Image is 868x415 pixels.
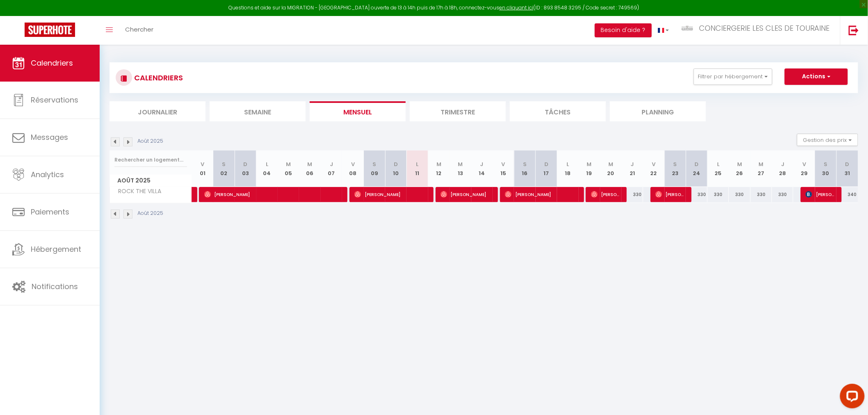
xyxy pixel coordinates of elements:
abbr: J [781,160,784,168]
th: 01 [192,150,213,187]
th: 27 [751,150,772,187]
span: [PERSON_NAME] [441,187,490,202]
li: Tâches [510,101,606,121]
abbr: D [243,160,247,168]
button: Actions [785,68,848,85]
abbr: S [523,160,527,168]
span: ROCK THE VILLA [111,187,164,196]
button: Besoin d'aide ? [595,23,652,37]
span: Messages [31,132,68,142]
abbr: M [759,160,764,168]
span: Notifications [32,281,78,292]
th: 11 [407,150,428,187]
abbr: S [372,160,376,168]
th: 17 [536,150,557,187]
th: 18 [557,150,578,187]
abbr: M [737,160,742,168]
abbr: V [502,160,505,168]
th: 26 [729,150,750,187]
span: Réservations [31,95,78,105]
abbr: S [824,160,828,168]
th: 05 [278,150,299,187]
button: Filtrer par hébergement [694,68,772,85]
span: CONCIERGERIE LES CLES DE TOURAINE [699,23,830,33]
th: 13 [450,150,471,187]
th: 25 [708,150,729,187]
span: Calendriers [31,58,73,68]
iframe: LiveChat chat widget [834,381,868,415]
th: 24 [686,150,707,187]
div: 330 [621,187,643,202]
span: Août 2025 [110,175,192,187]
th: 09 [364,150,385,187]
abbr: M [436,160,441,168]
th: 02 [213,150,235,187]
span: [PERSON_NAME] [204,187,339,202]
th: 03 [235,150,256,187]
span: Hébergement [31,244,81,254]
li: Semaine [210,101,306,121]
th: 21 [621,150,643,187]
li: Journalier [110,101,206,121]
div: 330 [729,187,750,202]
abbr: V [802,160,806,168]
li: Mensuel [310,101,406,121]
th: 08 [342,150,363,187]
li: Trimestre [410,101,506,121]
abbr: M [308,160,313,168]
h3: CALENDRIERS [132,68,183,87]
th: 30 [815,150,836,187]
abbr: M [286,160,291,168]
th: 10 [385,150,407,187]
abbr: M [608,160,613,168]
span: Chercher [125,25,153,34]
abbr: L [266,160,268,168]
div: 340 [836,187,858,202]
th: 22 [643,150,665,187]
abbr: V [201,160,204,168]
div: 330 [686,187,707,202]
div: 330 [751,187,772,202]
abbr: J [631,160,634,168]
img: logout [849,25,859,35]
img: ... [681,25,694,32]
abbr: D [544,160,548,168]
img: Super Booking [25,23,75,37]
div: 330 [772,187,793,202]
span: Analytics [31,169,64,180]
span: [PERSON_NAME] [656,187,684,202]
abbr: J [330,160,333,168]
th: 04 [256,150,278,187]
abbr: L [566,160,569,168]
span: [PERSON_NAME] [591,187,619,202]
abbr: M [587,160,592,168]
a: ... CONCIERGERIE LES CLES DE TOURAINE [675,16,840,45]
a: Chercher [119,16,160,45]
li: Planning [610,101,706,121]
abbr: S [222,160,226,168]
th: 23 [665,150,686,187]
th: 06 [299,150,320,187]
th: 07 [321,150,342,187]
span: [PERSON_NAME] [354,187,425,202]
abbr: D [695,160,699,168]
abbr: V [652,160,656,168]
th: 20 [600,150,621,187]
abbr: D [845,160,850,168]
span: Paiements [31,207,69,217]
input: Rechercher un logement... [114,153,187,167]
th: 31 [836,150,858,187]
abbr: L [416,160,419,168]
span: [PERSON_NAME] [806,187,834,202]
abbr: V [351,160,355,168]
th: 12 [428,150,450,187]
span: [PERSON_NAME] [505,187,576,202]
abbr: M [458,160,463,168]
div: 330 [708,187,729,202]
p: Août 2025 [137,137,163,145]
th: 14 [471,150,493,187]
button: Gestion des prix [797,134,858,146]
th: 29 [793,150,815,187]
abbr: S [674,160,677,168]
